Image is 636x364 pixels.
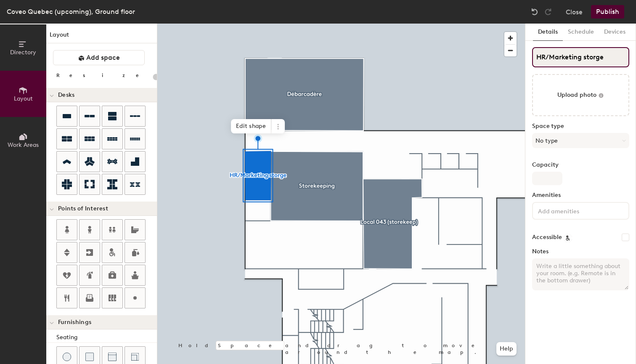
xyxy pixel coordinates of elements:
[58,92,74,98] span: Desks
[496,342,517,356] button: Help
[544,8,552,16] img: Redo
[58,319,91,326] span: Furnishings
[53,50,145,65] button: Add space
[56,72,149,79] div: Resize
[10,49,36,56] span: Directory
[231,119,271,133] span: Edit shape
[85,353,94,361] img: Cushion
[591,5,624,19] button: Publish
[8,141,39,149] span: Work Areas
[532,234,562,241] label: Accessible
[46,30,157,43] h1: Layout
[533,24,563,41] button: Details
[58,205,108,212] span: Points of Interest
[14,95,33,102] span: Layout
[532,248,629,255] label: Notes
[532,133,629,148] button: No type
[532,123,629,130] label: Space type
[532,192,629,199] label: Amenities
[63,353,71,361] img: Stool
[532,74,629,116] button: Upload photo
[108,353,117,361] img: Couch (middle)
[131,353,139,361] img: Couch (corner)
[86,53,120,62] span: Add space
[566,5,583,19] button: Close
[7,6,135,17] div: Coveo Quebec (upcoming), Ground floor
[530,8,539,16] img: Undo
[532,162,629,168] label: Capacity
[563,24,599,41] button: Schedule
[56,333,157,342] div: Seating
[599,24,631,41] button: Devices
[536,205,612,215] input: Add amenities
